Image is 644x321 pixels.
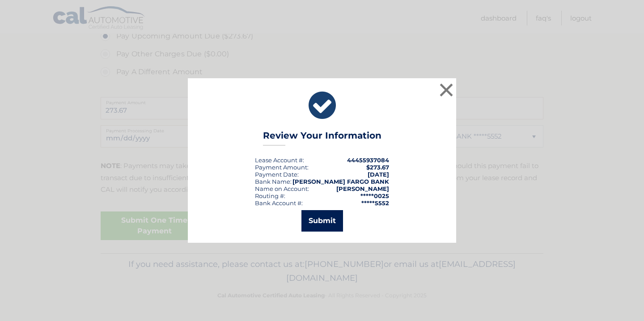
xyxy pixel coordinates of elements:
button: × [437,81,455,99]
div: Bank Account #: [255,199,303,207]
button: Submit [301,210,343,232]
span: [DATE] [368,171,389,178]
div: : [255,171,299,178]
div: Lease Account #: [255,156,304,164]
div: Payment Amount: [255,164,309,171]
span: $273.67 [366,164,389,171]
div: Name on Account: [255,185,309,192]
span: Payment Date [255,171,297,178]
div: Routing #: [255,192,285,199]
strong: 44455937084 [347,156,389,164]
h3: Review Your Information [263,130,381,146]
strong: [PERSON_NAME] [336,185,389,192]
strong: [PERSON_NAME] FARGO BANK [292,178,389,185]
div: Bank Name: [255,178,292,185]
